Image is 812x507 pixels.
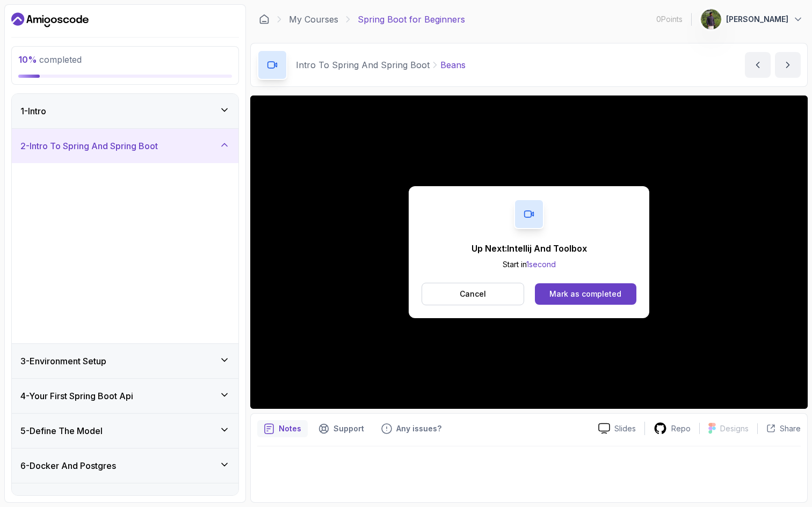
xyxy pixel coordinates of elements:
[20,424,103,437] h3: 5 - Define The Model
[526,260,556,269] span: 1 second
[549,289,621,299] div: Mark as completed
[259,14,270,25] a: Dashboard
[775,52,801,78] button: next content
[720,423,749,434] p: Designs
[358,13,465,26] p: Spring Boot for Beginners
[671,423,691,434] p: Repo
[757,423,801,434] button: Share
[12,129,238,163] button: 2-Intro To Spring And Spring Boot
[279,423,301,434] p: Notes
[20,494,98,507] h3: 7 - Databases Setup
[460,289,486,299] p: Cancel
[18,54,37,65] span: 10 %
[18,54,82,65] span: completed
[12,414,238,448] button: 5-Define The Model
[12,344,238,378] button: 3-Environment Setup
[12,449,238,483] button: 6-Docker And Postgres
[20,459,116,472] h3: 6 - Docker And Postgres
[422,283,524,305] button: Cancel
[289,13,338,26] a: My Courses
[440,58,466,71] p: Beans
[700,9,803,30] button: user profile image[PERSON_NAME]
[396,423,441,434] p: Any issues?
[257,420,308,437] button: notes button
[12,379,238,413] button: 4-Your First Spring Boot Api
[726,14,788,25] p: [PERSON_NAME]
[701,9,721,30] img: user profile image
[312,420,371,437] button: Support button
[780,423,801,434] p: Share
[535,283,636,305] button: Mark as completed
[645,422,699,435] a: Repo
[472,242,587,255] p: Up Next: Intellij And Toolbox
[472,259,587,270] p: Start in
[334,423,364,434] p: Support
[590,423,644,434] a: Slides
[614,423,636,434] p: Slides
[12,94,238,128] button: 1-Intro
[656,14,683,25] p: 0 Points
[250,95,808,409] iframe: 5 - Beans
[20,139,158,152] h3: 2 - Intro To Spring And Spring Boot
[296,58,430,71] p: Intro To Spring And Spring Boot
[375,420,448,437] button: Feedback button
[11,11,89,28] a: Dashboard
[745,52,771,78] button: previous content
[20,105,46,117] h3: 1 - Intro
[20,390,133,402] h3: 4 - Your First Spring Boot Api
[20,355,106,368] h3: 3 - Environment Setup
